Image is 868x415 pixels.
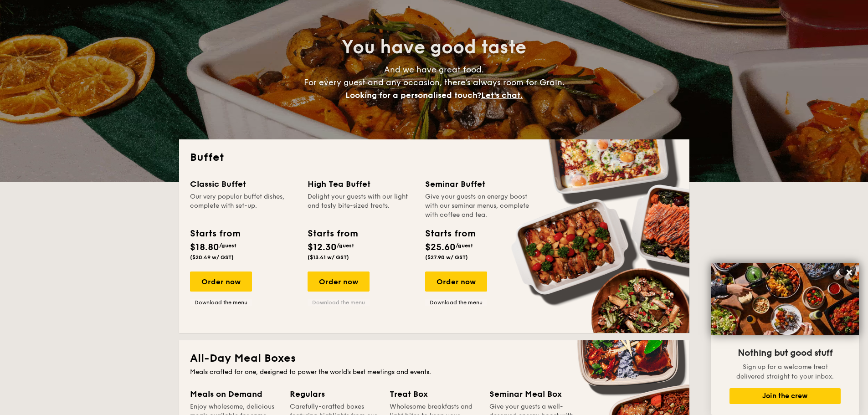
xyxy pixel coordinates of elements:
div: Starts from [425,227,475,241]
span: Sign up for a welcome treat delivered straight to your inbox. [736,363,834,380]
div: High Tea Buffet [308,178,414,190]
span: $18.80 [190,242,219,253]
div: Delight your guests with our light and tasty bite-sized treats. [308,192,414,220]
button: Join the crew [729,388,841,404]
div: Starts from [190,227,240,241]
button: Close [842,265,857,280]
img: DSC07876-Edit02-Large.jpeg [711,263,859,335]
span: And we have great food. For every guest and any occasion, there’s always room for Grain. [304,65,565,100]
div: Order now [190,272,252,292]
div: Seminar Buffet [425,178,532,190]
span: Looking for a personalised touch? [345,90,481,100]
div: Give your guests an energy boost with our seminar menus, complete with coffee and tea. [425,192,532,220]
div: Meals crafted for one, designed to power the world's best meetings and events. [190,368,678,377]
span: /guest [456,242,473,249]
a: Download the menu [308,299,370,306]
div: Starts from [308,227,357,241]
div: Meals on Demand [190,388,279,400]
span: /guest [337,242,354,249]
div: Treat Box [390,388,478,400]
div: Order now [308,272,370,292]
a: Download the menu [190,299,252,306]
span: ($27.90 w/ GST) [425,254,468,261]
div: Regulars [290,388,379,400]
a: Download the menu [425,299,487,306]
div: Our very popular buffet dishes, complete with set-up. [190,192,297,220]
span: /guest [219,242,236,249]
span: $12.30 [308,242,337,253]
div: Order now [425,272,487,292]
span: $25.60 [425,242,456,253]
h2: Buffet [190,150,678,165]
span: Let's chat. [481,90,523,100]
span: Nothing but good stuff [738,348,832,359]
div: Classic Buffet [190,178,297,190]
div: Seminar Meal Box [489,388,578,400]
span: ($20.49 w/ GST) [190,254,234,261]
h2: All-Day Meal Boxes [190,351,678,366]
span: You have good taste [342,36,526,58]
span: ($13.41 w/ GST) [308,254,349,261]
